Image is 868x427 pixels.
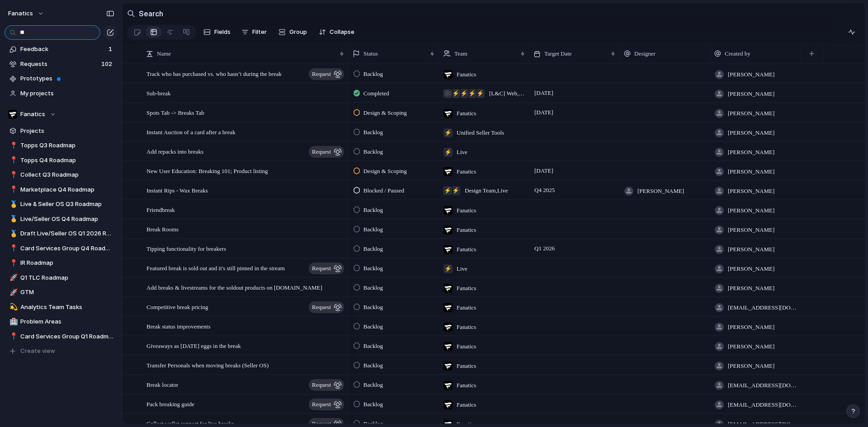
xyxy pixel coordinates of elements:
[146,107,204,117] span: Spots Tab -> Breaks Tab
[309,146,344,158] button: request
[454,49,467,58] span: Team
[20,110,45,119] span: Fanatics
[146,282,322,292] span: Add breaks & livestreams for the soldout products on [DOMAIN_NAME]
[363,303,383,312] span: Backlog
[9,184,16,195] div: 📍
[5,197,118,211] a: 🥇Live & Seller OS Q3 Roadmap
[9,155,16,165] div: 📍
[108,45,114,54] span: 1
[5,183,118,197] a: 📍Marketplace Q4 Roadmap
[457,109,476,118] span: Fanatics
[200,25,234,39] button: Fields
[309,263,344,274] button: request
[728,187,774,196] span: [PERSON_NAME]
[20,89,114,98] span: My projects
[363,342,383,351] span: Backlog
[289,28,307,37] span: Group
[309,379,344,391] button: request
[8,141,17,150] button: 📍
[728,381,797,390] span: [EMAIL_ADDRESS][DOMAIN_NAME]
[139,8,163,19] h2: Search
[363,264,383,273] span: Backlog
[728,264,774,273] span: [PERSON_NAME]
[728,323,774,332] span: [PERSON_NAME]
[457,206,476,215] span: Fanatics
[309,301,344,313] button: request
[363,225,383,234] span: Backlog
[532,185,557,196] span: Q4 2025
[238,25,270,39] button: Filter
[363,361,383,370] span: Backlog
[5,168,118,182] a: 📍Collect Q3 Roadmap
[20,215,114,224] span: Live/Seller OS Q4 Roadmap
[312,379,331,391] span: request
[5,42,118,56] a: Feedback1
[4,6,49,21] button: fanatics
[8,200,17,209] button: 🥇
[5,227,118,240] a: 🥇Draft Live/Seller OS Q1 2026 Roadmap
[363,186,404,195] span: Blocked / Paused
[457,225,476,235] span: Fanatics
[363,49,378,58] span: Status
[20,170,114,179] span: Collect Q3 Roadmap
[728,245,774,254] span: [PERSON_NAME]
[20,45,106,54] span: Feedback
[728,89,774,99] span: [PERSON_NAME]
[8,303,17,312] button: 💫
[457,342,476,351] span: Fanatics
[457,264,467,273] span: Live
[146,127,236,137] span: Instant Auction of a card after a break
[457,167,476,176] span: Fanatics
[451,186,460,195] div: ⚡
[457,381,476,390] span: Fanatics
[20,317,114,326] span: Problem Areas
[8,332,17,341] button: 📍
[363,167,407,176] span: Design & Scoping
[146,88,170,98] span: Sub-break
[5,242,118,255] div: 📍Card Services Group Q4 Roadmap
[20,141,114,150] span: Topps Q3 Roadmap
[8,215,17,224] button: 🥇
[9,229,16,239] div: 🥇
[5,271,118,285] a: 🚀Q1 TLC Roadmap
[9,287,16,298] div: 🚀
[637,187,684,196] span: [PERSON_NAME]
[728,361,774,371] span: [PERSON_NAME]
[309,399,344,410] button: request
[146,146,203,156] span: Add repacks into breaks
[363,108,407,117] span: Design & Scoping
[146,185,208,195] span: Instant Rips - Wax Breaks
[5,315,118,328] a: 🏥Problem Areas
[330,28,354,37] span: Collapse
[5,154,118,167] div: 📍Topps Q4 Roadmap
[146,68,282,79] span: Track who has purchased vs. who hasn’t during the break
[532,88,556,99] span: [DATE]
[728,70,774,79] span: [PERSON_NAME]
[363,147,383,156] span: Backlog
[532,243,557,254] span: Q1 2026
[20,200,114,209] span: Live & Seller OS Q3 Roadmap
[20,156,114,165] span: Topps Q4 Roadmap
[20,185,114,194] span: Marketplace Q4 Roadmap
[8,258,17,267] button: 📍
[544,49,572,58] span: Target Date
[5,300,118,314] div: 💫Analytics Team Tasks
[728,128,774,137] span: [PERSON_NAME]
[451,89,460,98] div: ⚡
[20,244,114,253] span: Card Services Group Q4 Roadmap
[363,70,383,79] span: Backlog
[5,330,118,343] div: 📍Card Services Group Q1 Roadmap
[457,361,476,371] span: Fanatics
[363,322,383,331] span: Backlog
[5,87,118,100] a: My projects
[315,25,358,39] button: Collapse
[8,244,17,253] button: 📍
[728,148,774,157] span: [PERSON_NAME]
[5,286,118,299] a: 🚀GTM
[20,258,114,267] span: IR Roadmap
[363,128,383,137] span: Backlog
